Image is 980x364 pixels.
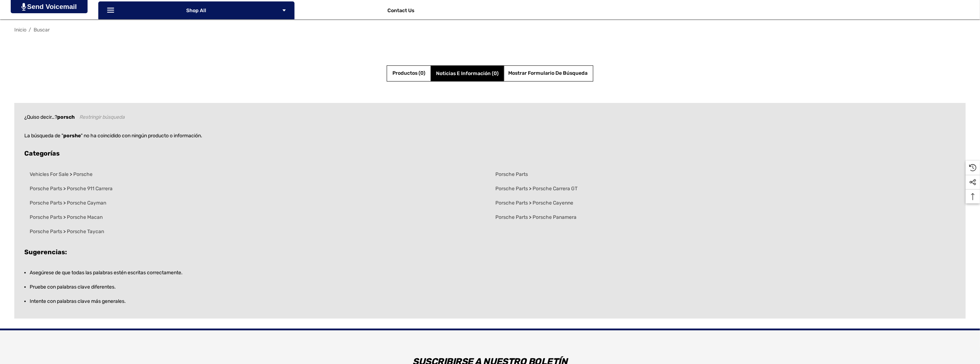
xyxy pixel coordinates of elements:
[30,171,70,178] a: Vehicles For Sale
[63,133,81,139] strong: porshe
[67,214,103,221] span: Porsche Macan
[106,6,117,15] svg: Icon Line
[66,186,113,192] a: Porsche 911 Carrera
[495,171,528,178] a: Porsche Parts
[30,214,62,221] span: Porsche Parts
[21,3,26,11] img: PjwhLS0gR2VuZXJhdG9yOiBHcmF2aXQuaW8gLS0+PHN2ZyB4bWxucz0iaHR0cDovL3d3dy53My5vcmcvMjAwMC9zdmciIHhtb...
[30,200,62,206] span: Porsche Parts
[67,186,113,192] span: Porsche 911 Carrera
[30,280,956,294] li: Pruebe con palabras clave diferentes.
[79,113,125,122] a: Restringir búsqueda
[30,228,62,235] span: Porsche Parts
[969,179,976,186] svg: Social Media
[14,24,966,36] nav: Breadcrumb
[495,186,529,192] a: Porsche Parts
[490,196,956,210] li: >
[392,70,425,76] span: Productos (0)
[72,171,93,178] a: Porsche
[98,1,295,19] p: Shop All
[436,70,499,77] span: Noticias e información (0)
[24,225,490,239] li: >
[533,214,576,221] span: Porsche Panamera
[24,150,956,158] h5: Categorías
[495,214,529,221] a: Porsche Parts
[495,186,528,192] span: Porsche Parts
[533,200,573,206] span: Porsche Cayenne
[14,27,26,33] a: Inicio
[495,200,529,206] a: Porsche Parts
[24,210,490,225] li: >
[57,114,75,120] strong: porsch
[490,210,956,225] li: >
[24,196,490,210] li: >
[73,171,93,178] span: Porsche
[24,182,490,196] li: >
[30,214,63,221] a: Porsche Parts
[531,200,573,206] a: Porsche Cayenne
[67,228,104,235] span: Porsche Taycan
[387,8,414,15] a: Contact Us
[30,266,956,280] li: Asegúrese de que todas las palabras estén escritas correctamente.
[30,200,63,206] a: Porsche Parts
[495,200,528,206] span: Porsche Parts
[30,186,63,192] a: Porsche Parts
[34,27,50,33] a: Buscar
[966,193,980,200] svg: Top
[508,69,588,78] a: Ocultar formulario de búsqueda
[30,186,62,192] span: Porsche Parts
[24,132,956,141] p: La búsqueda de " " no ha coincidido con ningún producto o información.
[24,167,490,182] li: >
[66,200,106,206] a: Porsche Cayman
[30,294,956,309] li: Intente con palabras clave más generales.
[30,171,69,178] span: Vehicles For Sale
[508,69,588,78] span: Mostrar formulario de búsqueda
[531,214,576,221] a: Porsche Panamera
[67,200,106,206] span: Porsche Cayman
[30,228,63,235] a: Porsche Parts
[969,164,976,171] svg: Recently Viewed
[66,214,103,221] a: Porsche Macan
[495,214,528,221] span: Porsche Parts
[66,228,104,235] a: Porsche Taycan
[282,8,287,13] svg: Icon Arrow Down
[533,186,578,192] span: Porsche Carrera GT
[531,186,578,192] a: Porsche Carrera GT
[24,113,956,122] div: ¿Quiso decir…?
[24,249,956,256] h5: Sugerencias:
[490,182,956,196] li: >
